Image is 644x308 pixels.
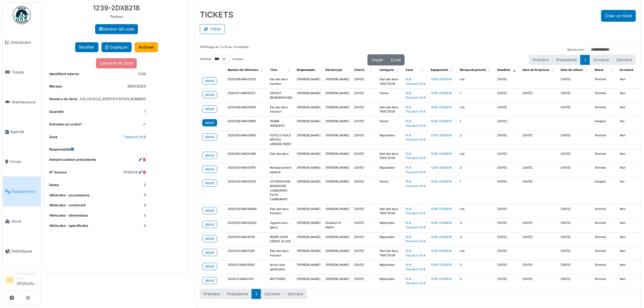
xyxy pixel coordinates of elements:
dd: MERCEDES [127,84,146,89]
td: [DATE] [352,218,377,232]
a: Générer QR code [95,24,138,34]
td: [DATE] [558,246,592,260]
span: Responsable [297,68,315,71]
td: [PERSON_NAME] [323,204,352,218]
td: Panne [377,177,403,204]
a: PLB - Tracteurs PLB [405,91,425,99]
td: Eta des lieux tracteur [268,75,294,89]
span: Date de fin prévue: Activate to sort [551,65,555,75]
td: [PERSON_NAME] [323,117,352,131]
a: PLB - Tracteurs PLB [405,152,425,160]
td: [DATE] [495,204,520,218]
a: Agenda [3,117,41,147]
span: Date de clôture: Activate to sort [585,65,588,75]
a: detail [202,221,217,228]
a: PLB - Tracteurs PLB [405,180,425,188]
td: Non [617,149,643,163]
td: [DATE] [352,149,377,163]
a: PLB - Tracteurs PLB [405,235,425,243]
td: 2025/07/446/02121 [225,89,268,103]
td: [PERSON_NAME] [294,218,323,232]
td: [PERSON_NAME] [323,163,352,177]
td: Etat des lieux TRACTEUR [377,246,403,260]
td: n/a [457,149,495,163]
span: Date de fin prévue [523,68,549,71]
td: Non [617,232,643,246]
td: [PERSON_NAME] [294,131,323,149]
dd: 81181/34 [123,170,146,175]
td: [DATE] [495,177,520,204]
td: Non [617,131,643,149]
a: PLB - Tracteurs PLB [405,166,425,174]
div: detail [205,250,214,255]
a: PLB - Tracteurs PLB [405,263,425,271]
td: Réparation [377,260,403,274]
span: Catégorie: Activate to sort [396,65,399,75]
span: En retard [620,68,633,71]
td: [DATE] [558,204,592,218]
td: n/a [457,75,495,89]
li: FB [5,276,14,285]
td: [PERSON_NAME] [294,75,323,89]
div: detail [205,278,214,283]
span: Deadline [497,68,510,71]
a: 1239-2DXB218 [431,152,452,155]
span: Deadline: Activate to remove sorting [513,65,517,75]
span: Titre [270,68,277,71]
td: Etat des lieux TRACTEUR [377,75,403,89]
td: [DATE] [352,204,377,218]
a: 1239-2DXB218 [431,166,452,169]
td: 2 [457,260,495,274]
td: Etudiant 01 Palifor [323,218,352,232]
td: [DATE] [520,232,558,246]
td: 2024/11/446/00001 [225,260,268,274]
td: [DATE] [520,163,558,177]
span: Zone [405,68,413,71]
td: n/a [457,246,495,260]
td: [DATE] [352,89,377,103]
td: Terminé [592,89,617,103]
td: Non [617,246,643,260]
td: Terminé [592,149,617,163]
td: 1 [457,89,495,103]
span: Numéro de référence: Activate to sort [260,65,264,75]
div: detail [205,222,214,227]
a: PLB - Tracteurs PLB [405,277,425,285]
td: [DATE] [495,232,520,246]
a: Stock [3,206,41,236]
img: Badge_color-CXgf-gQk.svg [13,6,31,24]
td: [DATE] [495,149,520,163]
a: detail [202,105,217,113]
td: Non [617,163,643,177]
h3: TICKETS [200,10,233,19]
a: detail [202,152,217,159]
a: Tickets [3,57,41,87]
td: [DATE] [558,131,592,149]
a: Dupliquer [101,42,132,52]
a: Statistiques [3,236,41,266]
td: [PERSON_NAME] [294,246,323,260]
a: detail [202,77,217,84]
a: detail [202,119,217,126]
td: [DATE] [352,177,377,204]
a: detail [202,277,217,284]
span: Niveau de priorité: Activate to sort [488,65,491,75]
td: Etat des lieux [268,149,294,163]
td: [DATE] [495,131,520,149]
td: [PERSON_NAME] [323,274,352,288]
button: Créer un ticket [601,10,636,22]
a: 1239-2DXB218 [431,263,452,266]
td: Remplacement batterie [268,163,294,177]
td: 2025/02/446/00322 [225,218,268,232]
td: Terminé [592,232,617,246]
td: [DATE] [495,274,520,288]
a: 1239-2DXB218 [431,119,452,123]
a: 1239-2DXB218 [431,106,452,109]
td: ACCROCHAGE RESERVOIR CARBURANT FUITE CARBURANT [268,177,294,204]
a: 1239-2DXB218 [431,277,452,281]
nav: pagination [529,55,636,65]
a: detail [202,249,217,256]
td: [PERSON_NAME] [294,163,323,177]
td: [PERSON_NAME] [323,260,352,274]
td: [DATE] [352,117,377,131]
